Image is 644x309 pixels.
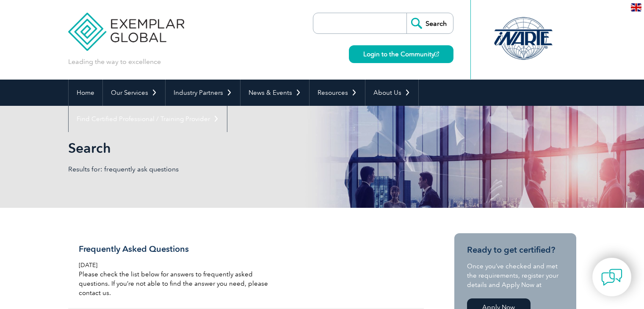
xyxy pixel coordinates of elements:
span: [DATE] [79,262,97,269]
a: Resources [310,80,365,106]
h1: Search [68,140,393,156]
img: en [631,3,641,11]
a: Login to the Community [349,45,453,63]
a: News & Events [240,80,309,106]
img: contact-chat.png [601,267,622,288]
p: Once you’ve checked and met the requirements, register your details and Apply Now at [467,262,564,290]
input: Search [406,13,453,33]
h3: Frequently Asked Questions [79,244,279,254]
a: Industry Partners [166,80,240,106]
a: Frequently Asked Questions [DATE] Please check the list below for answers to frequently asked que... [68,233,424,309]
h3: Ready to get certified? [467,245,564,255]
p: Please check the list below for answers to frequently asked questions. If you’re not able to find... [79,270,279,298]
a: About Us [365,80,418,106]
p: Leading the way to excellence [68,57,161,66]
a: Find Certified Professional / Training Provider [69,106,227,132]
img: open_square.png [434,52,439,56]
p: Results for: frequently ask questions [68,165,322,174]
a: Home [69,80,102,106]
a: Our Services [103,80,165,106]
